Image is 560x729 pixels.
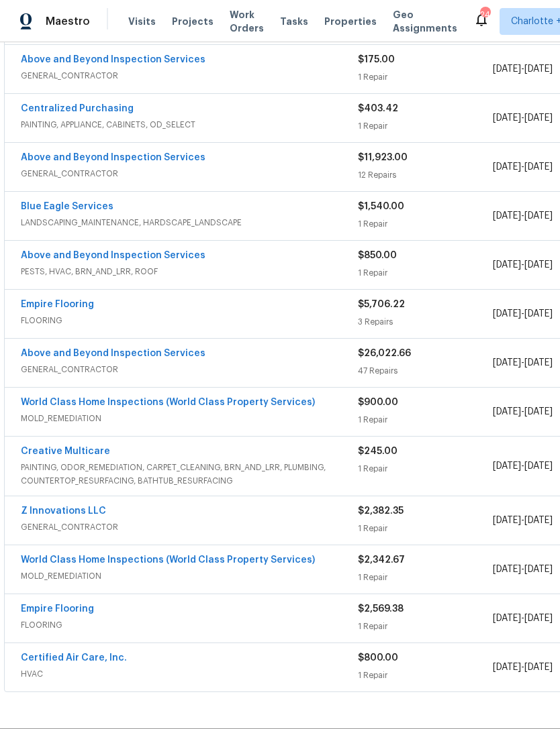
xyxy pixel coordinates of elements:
span: [DATE] [493,162,521,172]
a: Z Innovations LLC [21,506,106,516]
span: [DATE] [524,162,553,172]
div: 47 Repairs [358,364,493,378]
span: $2,569.38 [358,604,404,614]
div: 1 Repair [358,217,493,231]
span: - [493,209,553,223]
a: Above and Beyond Inspection Services [21,349,205,358]
span: [DATE] [524,565,553,574]
span: PAINTING, ODOR_REMEDIATION, CARPET_CLEANING, BRN_AND_LRR, PLUMBING, COUNTERTOP_RESURFACING, BATHT... [21,461,358,488]
span: $2,382.35 [358,506,404,516]
div: 1 Repair [358,119,493,133]
span: Visits [128,15,156,28]
span: - [493,62,553,76]
span: $11,923.00 [358,153,408,162]
span: - [493,563,553,576]
span: [DATE] [524,309,553,319]
span: [DATE] [524,358,553,368]
span: Maestro [46,15,90,28]
span: $175.00 [358,55,395,64]
span: Properties [324,15,377,28]
span: $5,706.22 [358,300,405,309]
span: FLOORING [21,314,358,327]
span: [DATE] [493,113,521,123]
span: MOLD_REMEDIATION [21,569,358,583]
a: Above and Beyond Inspection Services [21,153,205,162]
span: [DATE] [524,64,553,74]
a: Empire Flooring [21,300,94,309]
div: 12 Repairs [358,168,493,182]
span: $26,022.66 [358,349,411,358]
span: - [493,459,553,473]
span: HVAC [21,667,358,681]
span: LANDSCAPING_MAINTENANCE, HARDSCAPE_LANDSCAPE [21,216,358,229]
span: [DATE] [524,516,553,525]
span: - [493,405,553,418]
span: MOLD_REMEDIATION [21,412,358,425]
div: 3 Repairs [358,315,493,329]
span: $1,540.00 [358,202,404,211]
span: [DATE] [493,358,521,368]
a: Certified Air Care, Inc. [21,653,127,663]
span: - [493,514,553,527]
span: PAINTING, APPLIANCE, CABINETS, OD_SELECT [21,118,358,131]
span: [DATE] [493,565,521,574]
div: 1 Repair [358,266,493,280]
span: FLOORING [21,618,358,632]
a: Blue Eagle Services [21,202,113,211]
span: [DATE] [524,211,553,221]
span: $2,342.67 [358,555,405,565]
span: Projects [172,15,214,28]
span: - [493,612,553,625]
span: - [493,160,553,174]
a: World Class Home Inspections (World Class Property Services) [21,398,315,407]
span: [DATE] [493,309,521,319]
span: $850.00 [358,251,397,260]
span: $800.00 [358,653,398,663]
a: Above and Beyond Inspection Services [21,251,205,260]
div: 1 Repair [358,462,493,475]
div: 1 Repair [358,571,493,584]
span: [DATE] [493,211,521,221]
span: - [493,258,553,272]
span: [DATE] [524,407,553,416]
div: 1 Repair [358,669,493,682]
a: Creative Multicare [21,447,110,456]
span: [DATE] [524,260,553,270]
span: [DATE] [524,663,553,672]
span: Tasks [280,17,308,26]
span: - [493,307,553,321]
div: 1 Repair [358,620,493,633]
span: [DATE] [493,461,521,471]
span: [DATE] [493,260,521,270]
span: GENERAL_CONTRACTOR [21,520,358,534]
span: [DATE] [493,64,521,74]
span: [DATE] [493,614,521,623]
span: [DATE] [524,113,553,123]
div: 1 Repair [358,70,493,84]
span: PESTS, HVAC, BRN_AND_LRR, ROOF [21,265,358,278]
span: [DATE] [493,407,521,416]
a: Empire Flooring [21,604,94,614]
a: Centralized Purchasing [21,104,134,113]
span: - [493,111,553,125]
a: World Class Home Inspections (World Class Property Services) [21,555,315,565]
span: $900.00 [358,398,398,407]
span: GENERAL_CONTRACTOR [21,363,358,376]
div: 1 Repair [358,522,493,535]
span: [DATE] [493,663,521,672]
span: GENERAL_CONTRACTOR [21,69,358,82]
span: $245.00 [358,447,398,456]
span: Geo Assignments [393,8,457,35]
div: 1 Repair [358,413,493,427]
span: [DATE] [524,461,553,471]
span: GENERAL_CONTRACTOR [21,167,358,180]
span: - [493,356,553,370]
a: Above and Beyond Inspection Services [21,55,205,64]
span: $403.42 [358,104,398,113]
div: 244 [480,8,489,21]
span: [DATE] [524,614,553,623]
span: - [493,661,553,674]
span: [DATE] [493,516,521,525]
span: Work Orders [230,8,264,35]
